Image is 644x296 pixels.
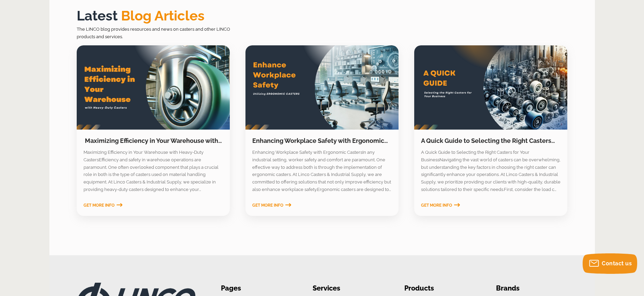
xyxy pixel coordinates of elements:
span: Get More Info [84,203,115,208]
a: A Quick Guide to Selecting the Right Casters for Your Business [421,137,555,153]
li: Pages [221,283,292,294]
a: Enhancing Workplace Safety with Ergonomic Casters [245,45,399,130]
p: The LINCO blog provides resources and news on casters and other LINCO products and services. [77,26,247,40]
span: Contact us [602,260,632,267]
a: A Quick Guide to Selecting the Right Casters for Your Business [414,45,567,130]
a: Get More Info [252,203,291,208]
a: ​ Maximizing Efficiency in Your Warehouse with Heavy-Duty Casters [77,45,230,130]
a: Get More Info [421,203,460,208]
a: Enhancing Workplace Safety with Ergonomic Casters [252,137,388,153]
li: Brands [496,283,567,294]
button: Contact us [583,253,637,274]
h2: Latest [77,6,568,26]
a: ​ Maximizing Efficiency in Your Warehouse with Heavy-Duty Casters [84,137,222,153]
section: A Quick Guide to Selecting the Right Casters for Your BusinessNavigating the vast world of caster... [414,149,567,193]
span: Blog Articles [118,8,205,24]
span: Get More Info [252,203,283,208]
span: Get More Info [421,203,452,208]
a: Get More Info [84,203,122,208]
section: Maximizing Efficiency in Your Warehouse with Heavy-Duty CastersEfficiency and safety in warehouse... [77,149,230,193]
li: Products [404,283,476,294]
li: Services [313,283,384,294]
section: Enhancing Workplace Safety with Ergonomic CastersIn any industrial setting, worker safety and com... [245,149,399,193]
